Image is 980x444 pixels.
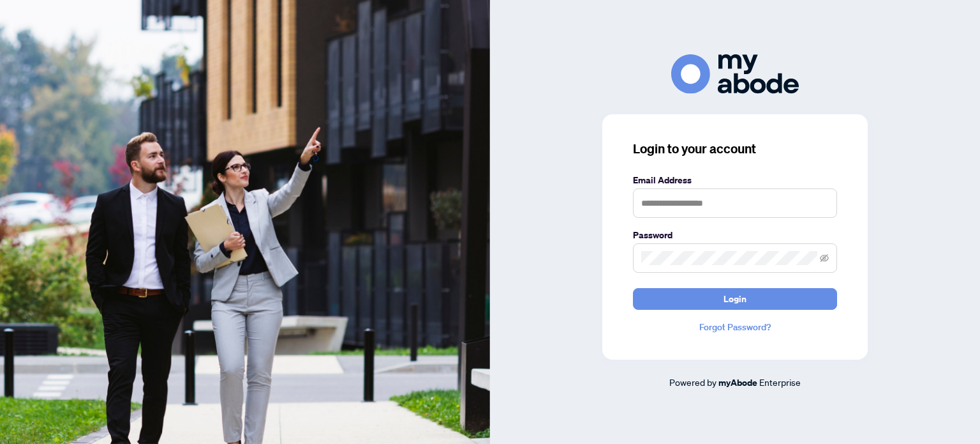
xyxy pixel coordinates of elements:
[633,140,837,158] h3: Login to your account
[820,254,829,263] span: eye-invisible
[724,289,746,309] span: Login
[671,54,799,93] img: ma-logo
[759,376,801,388] span: Enterprise
[669,376,716,388] span: Powered by
[633,228,837,242] label: Password
[633,288,837,310] button: Login
[633,173,837,187] label: Email Address
[718,376,757,390] a: myAbode
[633,320,837,334] a: Forgot Password?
